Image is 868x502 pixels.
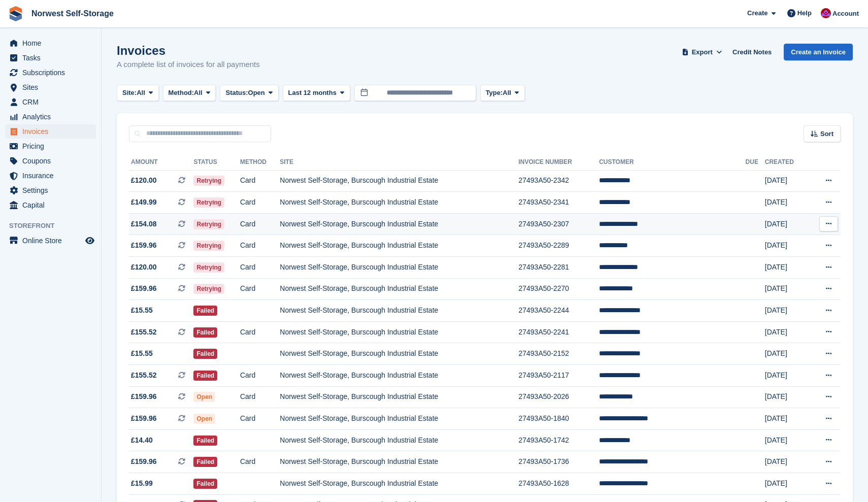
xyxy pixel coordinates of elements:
[486,88,503,98] span: Type:
[765,213,809,235] td: [DATE]
[5,110,96,124] a: menu
[280,300,518,322] td: Norwest Self-Storage, Burscough Industrial Estate
[22,124,83,139] span: Invoices
[117,59,260,71] p: A complete list of invoices for all payments
[518,365,599,387] td: 27493A50-2117
[9,221,101,231] span: Storefront
[518,192,599,214] td: 27493A50-2341
[280,386,518,408] td: Norwest Self-Storage, Burscough Industrial Estate
[280,451,518,473] td: Norwest Self-Storage, Burscough Industrial Estate
[131,197,157,208] span: £149.99
[5,95,96,109] a: menu
[821,8,831,18] img: Daniel Grensinger
[280,170,518,192] td: Norwest Self-Storage, Burscough Industrial Estate
[280,154,518,171] th: Site
[193,306,217,316] span: Failed
[765,451,809,473] td: [DATE]
[765,343,809,365] td: [DATE]
[131,240,157,251] span: £159.96
[765,408,809,430] td: [DATE]
[280,321,518,343] td: Norwest Self-Storage, Burscough Industrial Estate
[240,451,280,473] td: Card
[283,85,350,102] button: Last 12 months
[518,343,599,365] td: 27493A50-2152
[131,175,157,186] span: £120.00
[8,6,23,21] img: stora-icon-8386f47178a22dfd0bd8f6a31ec36ba5ce8667c1dd55bd0f319d3a0aa187defe.svg
[680,44,724,60] button: Export
[193,436,217,446] span: Failed
[747,8,767,18] span: Create
[280,408,518,430] td: Norwest Self-Storage, Burscough Industrial Estate
[22,198,83,212] span: Capital
[518,473,599,495] td: 27493A50-1628
[518,386,599,408] td: 27493A50-2026
[169,88,194,98] span: Method:
[280,343,518,365] td: Norwest Self-Storage, Burscough Industrial Estate
[163,85,216,102] button: Method: All
[131,327,157,338] span: £155.52
[518,451,599,473] td: 27493A50-1736
[765,192,809,214] td: [DATE]
[518,213,599,235] td: 27493A50-2307
[518,429,599,451] td: 27493A50-1742
[131,478,153,489] span: £15.99
[765,300,809,322] td: [DATE]
[5,154,96,168] a: menu
[599,154,745,171] th: Customer
[22,80,83,94] span: Sites
[131,391,157,402] span: £159.96
[22,139,83,153] span: Pricing
[240,192,280,214] td: Card
[765,386,809,408] td: [DATE]
[784,44,853,60] a: Create an Invoice
[765,170,809,192] td: [DATE]
[22,65,83,80] span: Subscriptions
[240,154,280,171] th: Method
[5,233,96,248] a: menu
[122,88,137,98] span: Site:
[518,257,599,279] td: 27493A50-2281
[22,51,83,65] span: Tasks
[193,327,217,338] span: Failed
[22,110,83,124] span: Analytics
[193,176,224,186] span: Retrying
[240,278,280,300] td: Card
[117,44,260,57] h1: Invoices
[518,170,599,192] td: 27493A50-2342
[22,183,83,197] span: Settings
[84,235,96,247] a: Preview store
[280,213,518,235] td: Norwest Self-Storage, Burscough Industrial Estate
[22,233,83,248] span: Online Store
[765,278,809,300] td: [DATE]
[832,9,859,19] span: Account
[5,80,96,94] a: menu
[518,235,599,257] td: 27493A50-2289
[503,88,511,98] span: All
[480,85,525,102] button: Type: All
[117,85,159,102] button: Site: All
[131,283,157,294] span: £159.96
[518,154,599,171] th: Invoice Number
[137,88,145,98] span: All
[193,284,224,294] span: Retrying
[746,154,765,171] th: Due
[765,235,809,257] td: [DATE]
[220,85,278,102] button: Status: Open
[765,321,809,343] td: [DATE]
[193,262,224,273] span: Retrying
[131,370,157,381] span: £155.52
[5,65,96,80] a: menu
[193,457,217,467] span: Failed
[22,95,83,109] span: CRM
[193,349,217,359] span: Failed
[131,305,153,316] span: £15.55
[280,192,518,214] td: Norwest Self-Storage, Burscough Industrial Estate
[280,365,518,387] td: Norwest Self-Storage, Burscough Industrial Estate
[240,386,280,408] td: Card
[225,88,248,98] span: Status:
[820,129,833,139] span: Sort
[22,36,83,50] span: Home
[240,235,280,257] td: Card
[131,262,157,273] span: £120.00
[194,88,203,98] span: All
